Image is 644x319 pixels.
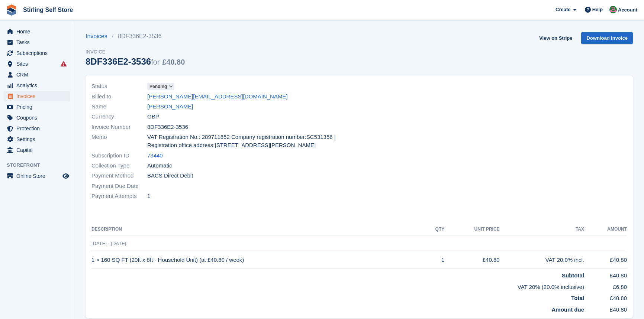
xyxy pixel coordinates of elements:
[91,192,147,201] span: Payment Attempts
[444,224,499,235] th: Unit Price
[584,252,627,268] td: £40.80
[562,272,584,279] strong: Subtotal
[592,6,603,13] span: Help
[91,172,147,180] span: Payment Method
[61,61,67,67] i: Smart entry sync failures have occurred
[16,59,61,69] span: Sites
[609,6,617,13] img: Lucy
[4,102,70,112] a: menu
[20,4,76,16] a: Stirling Self Store
[4,123,70,134] a: menu
[91,224,424,235] th: Description
[584,291,627,303] td: £40.80
[91,152,147,160] span: Subscription ID
[147,82,174,91] a: Pending
[86,32,185,41] nav: breadcrumbs
[147,162,172,170] span: Automatic
[149,83,167,90] span: Pending
[536,32,575,44] a: View on Stripe
[147,113,159,121] span: GBP
[91,280,584,292] td: VAT 20% (20.0% inclusive)
[4,134,70,144] a: menu
[552,306,585,313] strong: Amount due
[147,133,355,150] span: VAT Registration No.: 289711852 Company registration number:SC531356 | Registration office addres...
[4,37,70,48] a: menu
[86,32,112,41] a: Invoices
[556,6,570,13] span: Create
[16,48,61,58] span: Subscriptions
[91,133,147,150] span: Memo
[618,6,637,14] span: Account
[91,102,147,111] span: Name
[91,252,424,268] td: 1 × 160 SQ FT (20ft x 8ft - Household Unit) (at £40.80 / week)
[16,91,61,101] span: Invoices
[16,145,61,155] span: Capital
[151,58,160,66] span: for
[4,80,70,91] a: menu
[584,268,627,280] td: £40.80
[584,303,627,314] td: £40.80
[91,123,147,131] span: Invoice Number
[147,123,188,131] span: 8DF336E2-3536
[16,113,61,123] span: Coupons
[581,32,633,44] a: Download Invoice
[16,171,61,181] span: Online Store
[16,134,61,144] span: Settings
[91,92,147,101] span: Billed to
[584,224,627,235] th: Amount
[147,92,288,101] a: [PERSON_NAME][EMAIL_ADDRESS][DOMAIN_NAME]
[91,241,126,246] span: [DATE] - [DATE]
[16,80,61,91] span: Analytics
[6,4,17,16] img: stora-icon-8386f47178a22dfd0bd8f6a31ec36ba5ce8667c1dd55bd0f319d3a0aa187defe.svg
[91,113,147,121] span: Currency
[86,48,185,56] span: Invoice
[500,256,584,264] div: VAT 20.0% incl.
[4,69,70,80] a: menu
[4,145,70,155] a: menu
[16,123,61,134] span: Protection
[16,102,61,112] span: Pricing
[584,280,627,292] td: £6.80
[147,152,163,160] a: 73440
[16,69,61,80] span: CRM
[444,252,499,268] td: £40.80
[4,59,70,69] a: menu
[91,162,147,170] span: Collection Type
[147,192,150,201] span: 1
[91,182,147,191] span: Payment Due Date
[500,224,584,235] th: Tax
[162,58,185,66] span: £40.80
[91,82,147,91] span: Status
[4,91,70,101] a: menu
[424,252,444,268] td: 1
[4,26,70,37] a: menu
[4,171,70,181] a: menu
[7,162,74,169] span: Storefront
[86,56,185,66] div: 8DF336E2-3536
[4,113,70,123] a: menu
[4,48,70,58] a: menu
[147,102,193,111] a: [PERSON_NAME]
[61,172,70,180] a: Preview store
[16,37,61,48] span: Tasks
[424,224,444,235] th: QTY
[571,295,584,301] strong: Total
[147,172,193,180] span: BACS Direct Debit
[16,26,61,37] span: Home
